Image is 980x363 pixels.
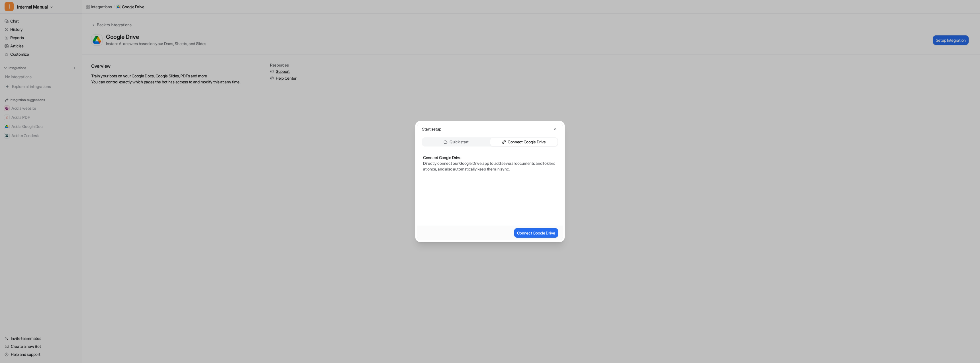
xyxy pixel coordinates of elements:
p: Connect Google Drive [508,139,546,145]
p: Directly connect our Google Drive app to add several documents and folders at once, and also auto... [423,161,557,172]
p: Connect Google Drive [423,155,557,161]
p: Quick start [450,139,469,145]
p: Start setup [422,126,441,132]
button: Connect Google Drive [514,228,558,238]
